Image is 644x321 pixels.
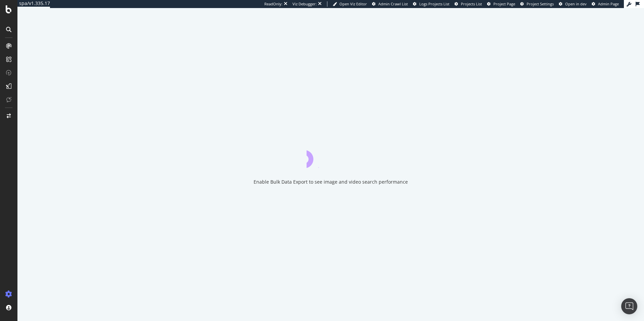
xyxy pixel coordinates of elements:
[565,1,587,6] span: Open in dev
[378,1,408,6] span: Admin Crawl List
[454,1,482,7] a: Projects List
[520,1,554,7] a: Project Settings
[254,179,408,185] div: Enable Bulk Data Export to see image and video search performance
[372,1,408,7] a: Admin Crawl List
[264,1,282,7] div: ReadOnly:
[419,1,449,6] span: Logs Projects List
[339,1,367,6] span: Open Viz Editor
[621,298,637,314] div: Open Intercom Messenger
[292,1,317,7] div: Viz Debugger:
[413,1,449,7] a: Logs Projects List
[493,1,515,6] span: Project Page
[307,144,355,168] div: animation
[333,1,367,7] a: Open Viz Editor
[592,1,619,7] a: Admin Page
[487,1,515,7] a: Project Page
[559,1,587,7] a: Open in dev
[527,1,554,6] span: Project Settings
[461,1,482,6] span: Projects List
[598,1,619,6] span: Admin Page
